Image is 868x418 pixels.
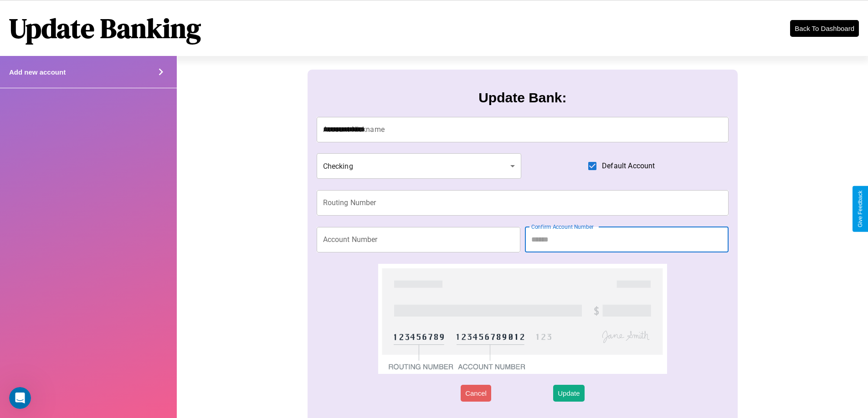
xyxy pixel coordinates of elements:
[857,191,863,227] div: Give Feedback
[9,10,201,47] h1: Update Banking
[9,68,66,76] h4: Add new account
[602,161,655,171] span: Default Account
[553,385,584,402] button: Update
[790,20,859,37] button: Back To Dashboard
[9,387,31,409] iframe: Intercom live chat
[478,90,566,106] h3: Update Bank:
[531,223,594,231] label: Confirm Account Number
[461,385,491,402] button: Cancel
[317,153,522,179] div: Checking
[378,264,667,374] img: check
